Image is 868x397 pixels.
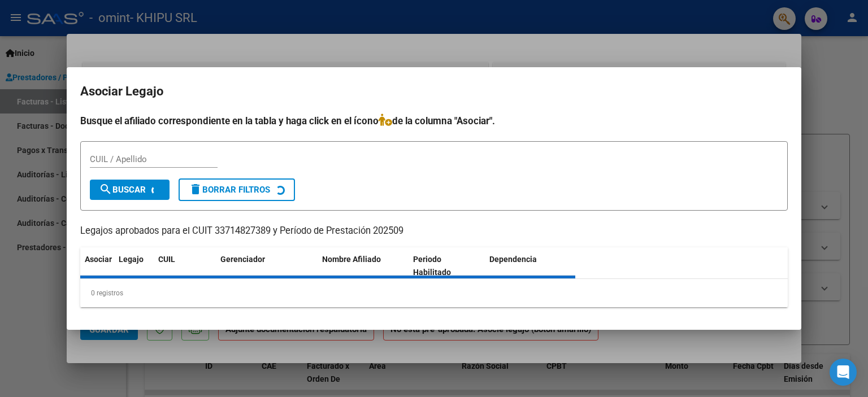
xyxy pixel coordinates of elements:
[413,255,451,277] span: Periodo Habilitado
[119,255,144,264] span: Legajo
[318,247,409,285] datatable-header-cell: Nombre Afiliado
[80,114,788,128] h4: Busque el afiliado correspondiente en la tabla y haga click en el ícono de la columna "Asociar".
[80,224,788,238] p: Legajos aprobados para el CUIT 33714827389 y Período de Prestación 202509
[158,255,175,264] span: CUIL
[830,359,857,386] div: Open Intercom Messenger
[80,247,114,285] datatable-header-cell: Asociar
[216,247,318,285] datatable-header-cell: Gerenciador
[485,247,576,285] datatable-header-cell: Dependencia
[322,255,381,264] span: Nombre Afiliado
[80,81,788,102] h2: Asociar Legajo
[154,247,216,285] datatable-header-cell: CUIL
[99,185,146,195] span: Buscar
[409,247,485,285] datatable-header-cell: Periodo Habilitado
[189,185,270,195] span: Borrar Filtros
[90,180,170,200] button: Buscar
[189,182,202,196] mat-icon: delete
[179,178,295,201] button: Borrar Filtros
[114,247,154,285] datatable-header-cell: Legajo
[489,255,537,264] span: Dependencia
[85,255,112,264] span: Asociar
[220,255,265,264] span: Gerenciador
[99,182,112,196] mat-icon: search
[80,279,788,307] div: 0 registros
